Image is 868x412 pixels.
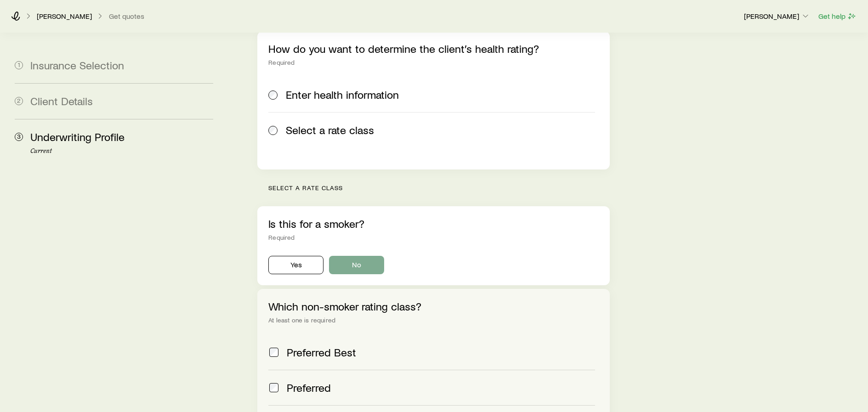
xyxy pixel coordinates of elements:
span: Underwriting Profile [30,130,125,143]
button: Get quotes [108,12,145,21]
div: Required [268,59,598,66]
input: Enter health information [268,90,278,100]
p: [PERSON_NAME] [744,11,810,21]
p: Which non-smoker rating class? [268,300,598,313]
div: At least one is required [268,316,598,324]
span: Insurance Selection [30,58,124,72]
p: Current [30,147,213,155]
input: Select a rate class [268,126,278,135]
button: [PERSON_NAME] [743,11,811,22]
span: Preferred [287,381,331,394]
div: Required [268,234,598,241]
span: Select a rate class [286,124,374,136]
button: No [329,256,384,274]
p: How do you want to determine the client’s health rating? [268,42,598,55]
button: Yes [268,256,323,274]
span: 2 [15,97,23,105]
span: 1 [15,61,23,69]
span: 3 [15,133,23,141]
button: Get help [818,11,857,22]
p: Select a rate class [268,184,609,192]
input: Preferred [269,383,278,392]
p: [PERSON_NAME] [37,11,92,21]
span: Enter health information [286,88,399,101]
span: Preferred Best [287,346,356,359]
span: Client Details [30,94,93,107]
p: Is this for a smoker? [268,217,598,230]
input: Preferred Best [269,348,278,357]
